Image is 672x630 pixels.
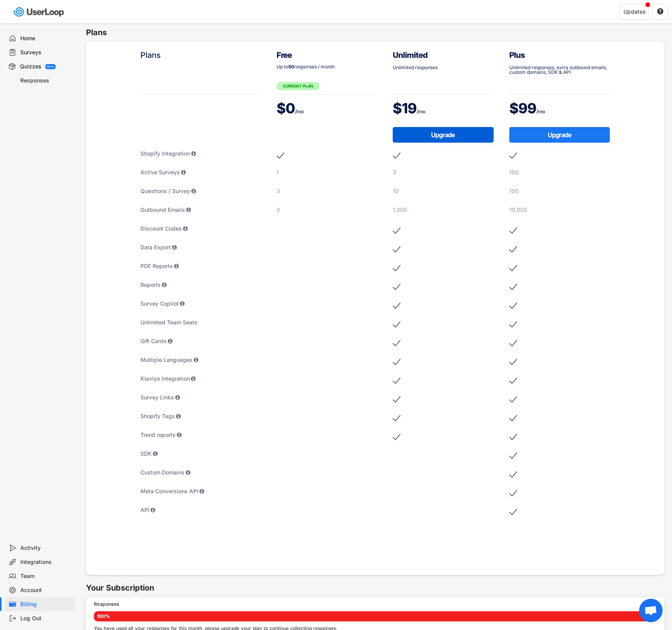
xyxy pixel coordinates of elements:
[393,206,494,214] div: 1,000
[393,300,401,311] img: MobileAcceptMajor.svg
[393,127,494,143] button: Upgrade
[277,82,320,90] div: CURRENT PLAN
[509,150,517,161] img: MobileAcceptMajor.svg
[140,337,261,345] div: Gift Cards
[509,506,517,518] img: MobileAcceptMajor.svg
[509,375,517,387] img: MobileAcceptMajor.svg
[140,450,261,458] div: SDK
[140,506,261,514] div: API
[509,394,517,405] img: MobileAcceptMajor.svg
[509,469,517,480] img: MobileAcceptMajor.svg
[140,394,261,401] div: Survey Links
[623,9,645,14] div: Updates
[509,225,517,236] img: MobileAcceptMajor.svg
[20,35,72,42] div: Home
[140,243,261,251] div: Data Export
[20,49,72,56] div: Surveys
[140,50,261,61] div: Plans
[86,27,672,38] h6: Plans
[393,65,494,70] div: Unlimited responses
[140,168,261,176] div: Active Surveys
[20,77,72,84] div: Responses
[140,281,261,289] div: Reports
[140,412,261,420] div: Shopify Tags
[20,573,72,580] div: Team
[277,64,377,69] div: Up to responses / month
[393,262,401,274] img: MobileAcceptMajor.svg
[393,168,494,176] div: 3
[509,300,517,311] img: MobileAcceptMajor.svg
[657,8,663,15] text: 
[277,168,377,176] div: 1
[393,243,401,255] img: MobileAcceptMajor.svg
[140,487,261,495] div: Meta Conversions API
[20,615,72,622] div: Log Out
[657,8,664,15] button: 
[393,281,401,293] img: MobileAcceptMajor.svg
[509,487,517,499] img: MobileAcceptMajor.svg
[393,225,401,236] img: MobileAcceptMajor.svg
[47,65,54,68] div: BETA
[20,587,72,594] div: Account
[393,319,401,330] img: MobileAcceptMajor.svg
[393,375,401,387] img: MobileAcceptMajor.svg
[417,108,425,115] font: /mo
[509,243,517,255] img: MobileAcceptMajor.svg
[295,108,304,115] font: /mo
[509,262,517,274] img: MobileAcceptMajor.svg
[393,337,401,349] img: MobileAcceptMajor.svg
[140,431,261,439] div: Trend reports
[509,412,517,424] img: MobileAcceptMajor.svg
[393,412,401,424] img: MobileAcceptMajor.svg
[639,599,663,622] div: Open chat
[20,544,72,552] div: Activity
[393,431,401,443] img: MobileAcceptMajor.svg
[536,108,545,115] font: /mo
[140,225,261,233] div: Discount Codes
[140,187,261,195] div: Questions / Survey
[393,50,494,61] div: Unlimited
[140,319,261,326] div: Unlimited Team Seats
[140,469,261,476] div: Custom Domains
[140,300,261,308] div: Survey Copilot
[393,394,401,405] img: MobileAcceptMajor.svg
[393,98,494,118] div: $19
[393,187,494,195] div: 10
[509,98,610,118] div: $99
[140,356,261,364] div: Multiple Languages
[12,4,67,20] img: userloop-logo-01.svg
[140,375,261,383] div: Klaviyo Integration
[20,601,72,608] div: Billing
[509,187,610,195] div: 100
[277,150,284,161] img: MobileAcceptMajor.svg
[277,206,377,214] div: 0
[509,450,517,462] img: MobileAcceptMajor.svg
[509,50,610,61] div: Plus
[509,281,517,293] img: MobileAcceptMajor.svg
[509,65,610,75] div: Unlimited responses, extra outbound emails, custom domains, SDK & API
[509,127,610,143] button: Upgrade
[140,262,261,270] div: PDF Reports
[94,601,172,607] div: Responses
[20,63,41,70] div: Quizzes
[509,206,610,214] div: 10,000
[140,206,261,214] div: Outbound Emails
[277,187,377,195] div: 3
[509,168,610,176] div: 100
[509,337,517,349] img: MobileAcceptMajor.svg
[509,356,517,368] img: MobileAcceptMajor.svg
[277,50,377,61] div: Free
[393,356,401,368] img: MobileAcceptMajor.svg
[288,64,294,70] strong: 50
[393,150,401,161] img: MobileAcceptMajor.svg
[20,558,72,566] div: Integrations
[95,611,655,621] div: 100%
[86,583,672,593] h6: Your Subscription
[509,431,517,443] img: MobileAcceptMajor.svg
[509,319,517,330] img: MobileAcceptMajor.svg
[277,98,377,118] div: $0
[140,150,261,157] div: Shopify Integration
